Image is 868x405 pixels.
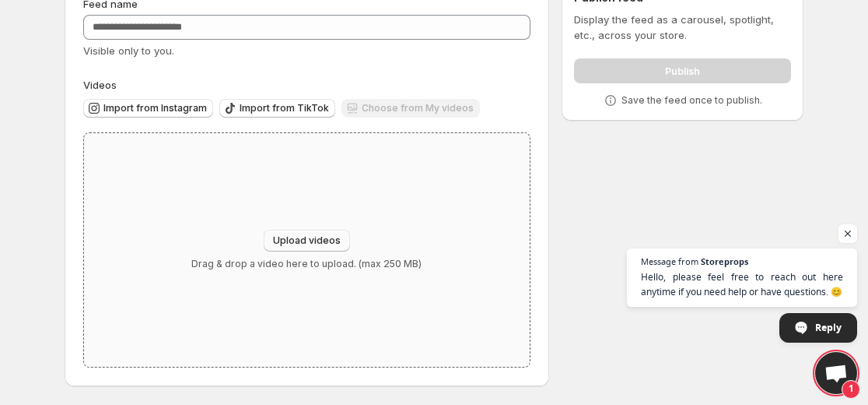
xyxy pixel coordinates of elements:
div: Open chat [815,352,857,394]
button: Import from TikTok [219,99,335,118]
p: Save the feed once to publish. [621,94,762,107]
span: Import from Instagram [103,102,207,114]
span: Storeprops [701,257,748,266]
span: Visible only to you. [83,44,174,57]
span: Message from [641,257,698,266]
p: Drag & drop a video here to upload. (max 250 MB) [191,258,422,270]
span: Videos [83,79,117,91]
span: Import from TikTok [240,102,329,114]
span: Hello, please feel free to reach out here anytime if you need help or have questions. 😊 [641,269,843,299]
p: Display the feed as a carousel, spotlight, etc., across your store. [574,12,791,43]
span: Upload videos [273,234,341,247]
span: Reply [815,314,842,341]
button: Import from Instagram [83,99,213,118]
span: 1 [842,380,860,399]
button: Upload videos [264,230,350,252]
